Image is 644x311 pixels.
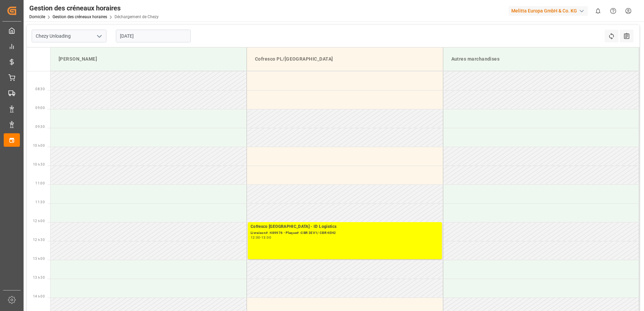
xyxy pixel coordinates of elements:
span: 09:00 [35,106,45,110]
button: Ouvrir le menu [94,31,104,41]
span: 12 h 00 [33,219,45,223]
span: 08:30 [35,87,45,91]
span: 10 h 00 [33,144,45,147]
a: Gestion des créneaux horaires [53,14,107,19]
button: Afficher 0 nouvelles notifications [590,3,606,19]
span: 14 h 00 [33,295,45,298]
font: Melitta Europa GmbH & Co. KG [511,7,577,14]
div: Livraison# :489976 - Plaque# :CBR 3EV1/ CBR 4EH2 [251,230,439,236]
button: Centre d’aide [606,3,621,19]
div: - [260,236,261,239]
a: Domicile [29,14,45,19]
input: JJ-MM-AAAA [116,30,191,42]
button: Melitta Europa GmbH & Co. KG [509,4,590,17]
div: 12:00 [251,236,260,239]
div: Autres marchandises [449,53,634,65]
span: 10 h 30 [33,163,45,166]
div: [PERSON_NAME] [56,53,241,65]
input: Type à rechercher/sélectionner [32,30,106,42]
span: 13 h 30 [33,276,45,279]
span: 11:30 [35,200,45,204]
span: 12 h 30 [33,238,45,242]
div: 13:00 [261,236,271,239]
div: Gestion des créneaux horaires [29,3,159,13]
div: Cofresco PL/[GEOGRAPHIC_DATA] [252,53,438,65]
span: 13 h 00 [33,257,45,261]
span: 09:30 [35,125,45,129]
div: Cofresco [GEOGRAPHIC_DATA] - ID Logistics [251,223,439,230]
span: 11:00 [35,181,45,185]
